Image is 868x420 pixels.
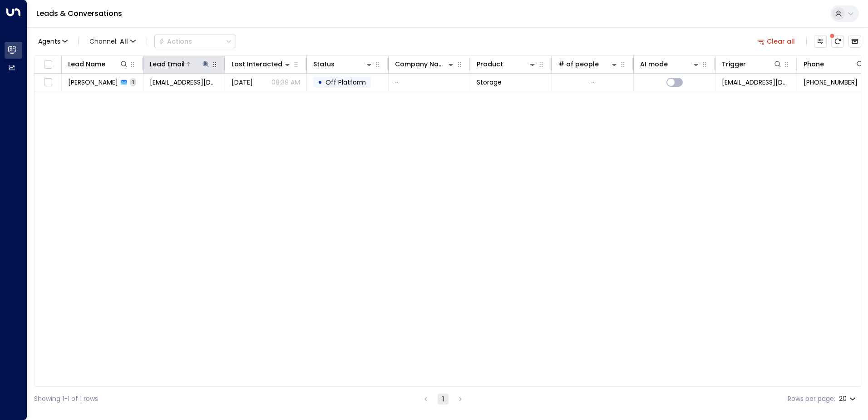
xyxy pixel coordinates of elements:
[313,59,335,70] div: Status
[34,35,71,48] button: Agents
[848,35,861,48] button: Archived Leads
[68,59,128,70] div: Lead Name
[232,59,282,70] div: Last Interacted
[640,59,700,70] div: AI mode
[86,35,139,48] button: Channel:All
[395,59,446,70] div: Company Name
[42,59,54,70] span: Toggle select all
[42,77,54,88] span: Toggle select row
[477,78,502,87] span: Storage
[389,74,470,91] td: -
[814,35,827,48] button: Customize
[722,59,782,70] div: Trigger
[154,35,236,48] div: Button group with a nested menu
[438,394,449,405] button: page 1
[839,392,858,405] div: 20
[325,78,366,87] span: Off Platform
[722,59,746,70] div: Trigger
[831,35,844,48] span: There are new threads available. Refresh the grid to view the latest updates.
[36,8,122,19] a: Leads & Conversations
[313,59,374,70] div: Status
[68,78,118,87] span: Warrika Simpson
[38,38,60,45] span: Agents
[395,59,455,70] div: Company Name
[788,394,835,404] label: Rows per page:
[420,393,466,405] nav: pagination navigation
[477,59,503,70] div: Product
[86,35,139,48] span: Channel:
[150,78,218,87] span: warrika@hotmail.co.uk
[150,59,185,70] div: Lead Email
[120,38,128,45] span: All
[158,37,192,45] div: Actions
[150,59,210,70] div: Lead Email
[271,78,300,87] p: 08:39 AM
[591,78,595,87] div: -
[154,35,236,48] button: Actions
[558,59,599,70] div: # of people
[722,78,790,87] span: leads@space-station.co.uk
[68,59,105,70] div: Lead Name
[477,59,537,70] div: Product
[640,59,668,70] div: AI mode
[318,75,322,90] div: •
[232,78,253,87] span: Sep 03, 2025
[804,59,824,70] div: Phone
[558,59,619,70] div: # of people
[804,78,858,87] span: +447938190217
[804,59,864,70] div: Phone
[232,59,292,70] div: Last Interacted
[754,35,799,48] button: Clear all
[34,394,98,404] div: Showing 1-1 of 1 rows
[130,78,136,86] span: 1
